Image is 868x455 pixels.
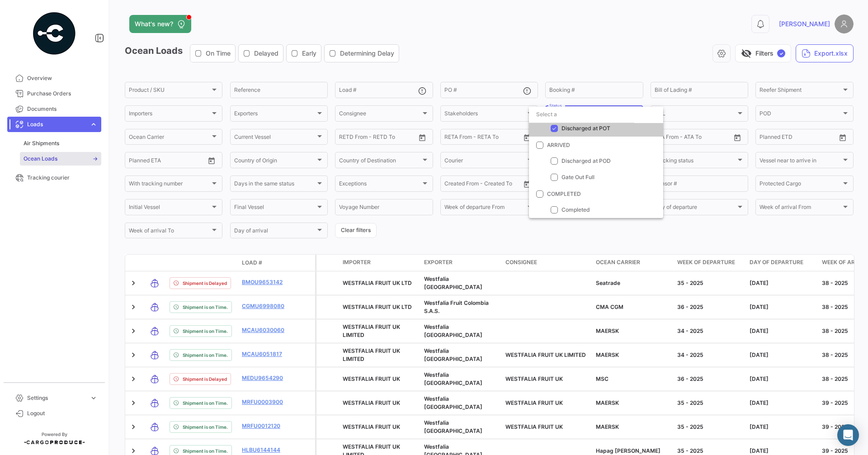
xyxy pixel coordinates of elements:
span: ARRIVED [547,142,570,148]
span: Discharged at POD [561,157,611,164]
span: Discharged at POT [561,125,610,132]
span: COMPLETED [547,190,581,197]
span: Completed [561,206,590,213]
span: Gate Out Full [561,174,594,180]
input: dropdown search [529,106,634,123]
div: Abrir Intercom Messenger [837,424,859,446]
